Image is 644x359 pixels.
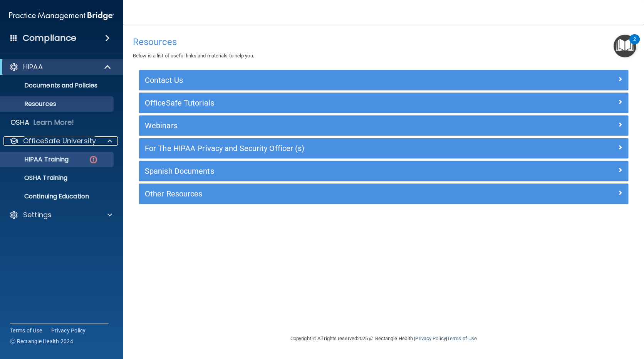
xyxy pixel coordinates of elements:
p: Learn More! [34,118,74,127]
img: danger-circle.6113f641.png [89,155,98,164]
div: Copyright © All rights reserved 2025 @ Rectangle Health | | [243,326,524,351]
h4: Compliance [23,33,76,44]
a: OfficeSafe University [9,136,112,146]
a: Spanish Documents [145,165,622,177]
a: Privacy Policy [51,327,86,334]
a: Webinars [145,119,622,132]
a: OfficeSafe Tutorials [145,97,622,109]
p: OSHA [10,118,30,127]
h5: For The HIPAA Privacy and Security Officer (s) [145,144,500,153]
a: Terms of Use [10,327,42,334]
img: PMB logo [9,8,114,23]
span: Ⓒ Rectangle Health 2024 [10,337,73,345]
h4: Resources [133,37,634,47]
p: OSHA Training [5,174,67,182]
h5: Contact Us [145,76,500,84]
p: OfficeSafe University [23,136,96,146]
h5: Other Resources [145,190,500,198]
h5: OfficeSafe Tutorials [145,99,500,107]
a: For The HIPAA Privacy and Security Officer (s) [145,142,622,154]
a: Settings [9,210,112,220]
span: Below is a list of useful links and materials to help you. [133,53,254,59]
button: Open Resource Center, 2 new notifications [614,35,636,57]
h5: Webinars [145,121,500,130]
h5: Spanish Documents [145,167,500,175]
a: Terms of Use [447,336,477,341]
p: HIPAA [23,62,43,72]
p: HIPAA Training [5,156,69,163]
div: 2 [633,39,636,49]
p: Documents and Policies [5,82,110,89]
a: Contact Us [145,74,622,86]
a: HIPAA [9,62,112,72]
a: Privacy Policy [415,336,446,341]
a: Other Resources [145,188,622,200]
p: Settings [23,210,52,220]
p: Resources [5,100,110,108]
p: Continuing Education [5,193,110,200]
